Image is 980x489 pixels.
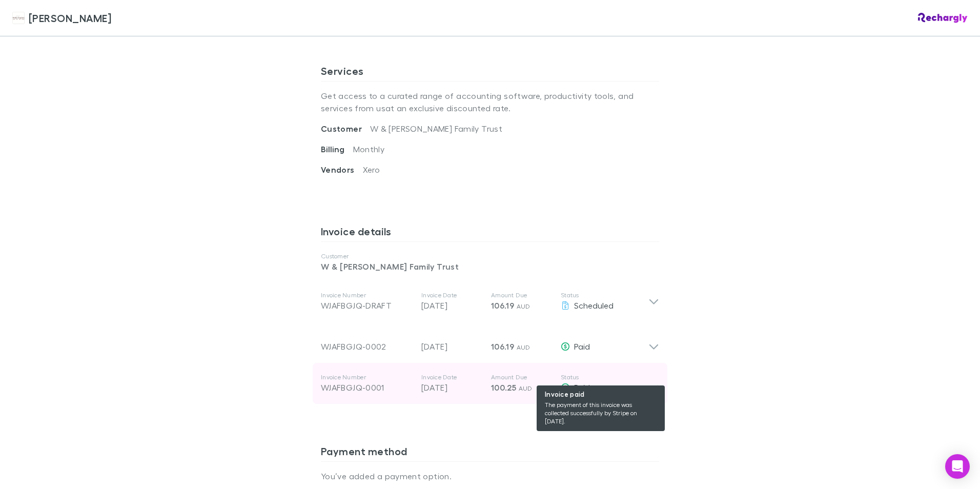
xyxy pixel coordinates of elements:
[353,144,385,154] span: Monthly
[561,373,648,381] p: Status
[321,445,659,461] h3: Payment method
[321,299,413,312] div: WJAFBGJQ-DRAFT
[321,381,413,394] div: WJAFBGJQ-0001
[519,384,533,392] span: AUD
[321,252,659,260] p: Customer
[321,373,413,381] p: Invoice Number
[574,341,590,351] span: Paid
[321,65,659,81] h3: Services
[321,291,413,299] p: Invoice Number
[313,322,667,363] div: WJAFBGJQ-0002[DATE]106.19 AUDPaid
[491,291,553,299] p: Amount Due
[29,10,111,26] span: [PERSON_NAME]
[561,291,648,299] p: Status
[918,13,968,23] img: Rechargly Logo
[517,343,530,351] span: AUD
[321,124,370,134] span: Customer
[574,382,590,392] span: Paid
[321,260,659,273] p: W & [PERSON_NAME] Family Trust
[421,340,483,353] p: [DATE]
[12,12,25,24] img: Hales Douglass's Logo
[370,124,502,133] span: W & [PERSON_NAME] Family Trust
[321,470,659,482] p: You’ve added a payment option.
[491,382,516,393] span: 100.25
[491,373,553,381] p: Amount Due
[945,454,970,479] div: Open Intercom Messenger
[491,341,514,352] span: 106.19
[421,381,483,394] p: [DATE]
[313,363,667,404] div: Invoice NumberWJAFBGJQ-0001Invoice Date[DATE]Amount Due100.25 AUDStatus
[517,302,530,310] span: AUD
[491,300,514,311] span: 106.19
[313,281,667,322] div: Invoice NumberWJAFBGJQ-DRAFTInvoice Date[DATE]Amount Due106.19 AUDStatusScheduled
[321,340,413,353] div: WJAFBGJQ-0002
[574,300,614,310] span: Scheduled
[421,299,483,312] p: [DATE]
[421,291,483,299] p: Invoice Date
[321,165,363,175] span: Vendors
[321,81,659,123] p: Get access to a curated range of accounting software, productivity tools, and services from us at...
[363,165,380,174] span: Xero
[421,373,483,381] p: Invoice Date
[321,144,353,154] span: Billing
[321,225,659,241] h3: Invoice details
